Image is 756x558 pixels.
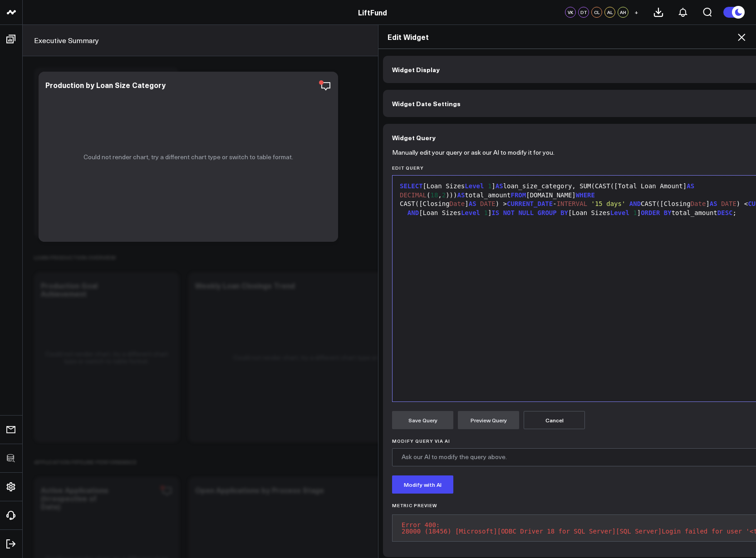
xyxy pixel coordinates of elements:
span: Level [465,182,484,190]
span: INTERVAL [557,200,587,207]
span: CURRENT_DATE [507,200,553,207]
span: AS [496,182,503,190]
div: AH [618,7,628,18]
span: DATE [721,200,736,207]
span: Widget Query [392,134,436,141]
span: 18 [430,191,438,199]
span: BY [664,209,672,216]
span: IS [491,209,499,216]
span: AS [457,191,465,199]
span: NULL [518,209,534,216]
span: Level [461,209,480,216]
span: ORDER [641,209,660,216]
span: WHERE [576,191,595,199]
span: + [634,9,638,15]
div: DT [578,7,589,18]
span: GROUP [538,209,557,216]
span: FROM [511,191,526,199]
span: Widget Display [392,66,440,73]
p: Manually edit your query or ask our AI to modify it for you. [392,149,555,156]
span: '15 days' [591,200,626,207]
span: 1 [484,209,487,216]
button: + [631,7,642,18]
span: 2 [442,191,446,199]
span: AS [469,200,476,207]
span: DECIMAL [400,191,427,199]
span: Date [691,200,706,207]
button: Modify with AI [392,475,453,494]
span: Date [450,200,465,207]
span: AS [710,200,717,207]
button: Save Query [392,411,453,429]
span: SELECT [400,182,423,190]
span: DATE [480,200,496,207]
span: 1 [633,209,637,216]
span: 1 [488,182,491,190]
span: BY [560,209,568,216]
div: VK [565,7,576,18]
div: AL [604,7,615,18]
h2: Edit Widget [388,32,747,42]
span: AS [687,182,694,190]
span: NOT [503,209,515,216]
button: Preview Query [458,411,519,429]
span: AND [629,200,641,207]
span: Level [610,209,629,216]
span: DESC [717,209,733,216]
div: CL [591,7,602,18]
span: AND [407,209,419,216]
span: Widget Date Settings [392,100,461,107]
button: Cancel [524,411,585,429]
a: LiftFund [358,7,387,17]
